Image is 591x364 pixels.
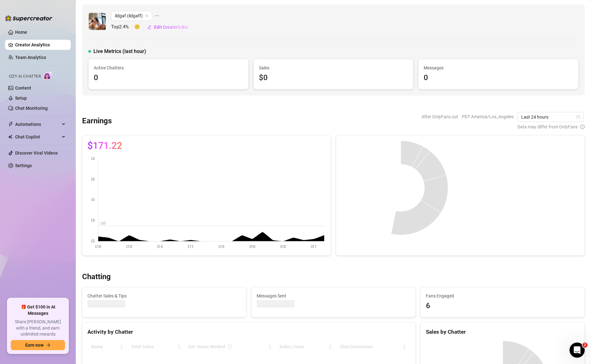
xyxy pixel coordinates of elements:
[570,343,585,358] iframe: Intercom live chat
[521,112,580,122] span: Last 24 hours
[89,13,106,30] img: ildgaf (@ildgaff)
[111,23,134,31] span: Top 2.4 %
[147,22,188,32] button: Edit Creator's Bio
[8,135,12,139] img: Chat Copilot
[11,340,65,350] button: Earn nowarrow-right
[259,72,408,84] div: $0
[426,300,579,312] div: 6
[426,328,579,336] div: Sales by Chatter
[15,119,60,129] span: Automations
[115,11,148,21] span: ildgaf (ildgaff)
[426,292,579,299] span: Fans Engaged
[576,115,580,119] span: calendar
[11,304,65,316] span: 🎁 Get $100 in AI Messages
[424,64,573,71] span: Messages
[11,319,65,338] span: Share [PERSON_NAME] with a friend, and earn unlimited rewards
[94,64,243,71] span: Active Chatters
[155,11,159,21] span: ellipsis
[94,72,243,84] div: 0
[517,123,578,130] span: Data may differ from OnlyFans
[15,96,27,101] a: Setup
[87,328,410,336] div: Activity by Chatter
[15,30,27,35] a: Home
[580,123,585,130] span: info-circle
[82,272,111,282] h3: Chatting
[25,343,44,348] span: Earn now
[15,55,46,60] a: Team Analytics
[15,163,32,168] a: Settings
[46,343,51,347] span: arrow-right
[582,343,588,348] span: 2
[257,292,410,299] span: Messages Sent
[462,112,514,121] span: PDT America/Los_Angeles
[259,64,408,71] span: Sales
[15,40,66,50] a: Creator Analytics
[15,106,48,111] a: Chat Monitoring
[8,122,13,127] span: thunderbolt
[147,25,152,29] span: edit
[154,25,188,30] span: Edit Creator's Bio
[82,116,112,126] h3: Earnings
[87,141,122,151] span: $171.22
[15,85,31,91] a: Content
[87,292,241,299] span: Chatter Sales & Tips
[15,132,60,142] span: Chat Copilot
[43,71,53,80] img: AI Chatter
[134,23,147,31] span: 🙂
[421,112,458,121] span: After OnlyFans cut
[9,73,41,79] span: Izzy AI Chatter
[93,48,146,55] span: Live Metrics (last hour)
[15,150,58,156] a: Discover Viral Videos
[145,14,149,18] span: team
[424,72,573,84] div: 0
[5,15,52,21] img: logo-BBDzfeDw.svg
